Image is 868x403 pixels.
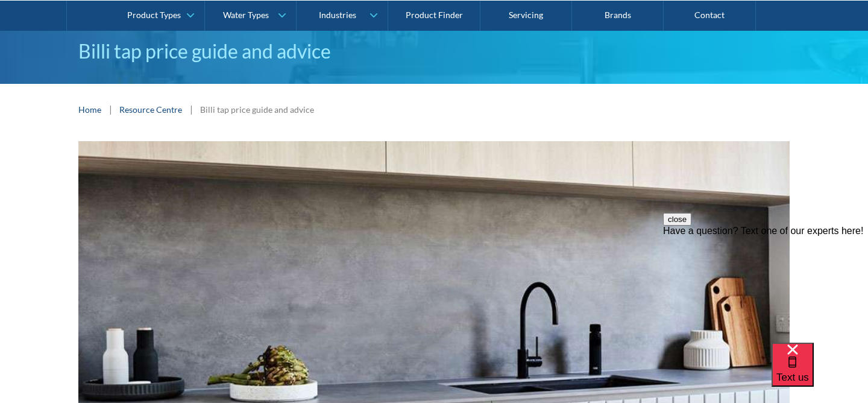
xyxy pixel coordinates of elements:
a: Resource Centre [119,103,182,116]
div: | [188,102,194,116]
div: Water Types [223,10,269,20]
iframe: podium webchat widget prompt [663,213,868,358]
div: | [107,102,113,116]
h1: Billi tap price guide and advice [78,37,790,66]
iframe: podium webchat widget bubble [772,343,868,403]
a: Home [78,103,101,116]
div: Product Types [127,10,181,20]
div: Billi tap price guide and advice [200,103,314,116]
div: Industries [319,10,356,20]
